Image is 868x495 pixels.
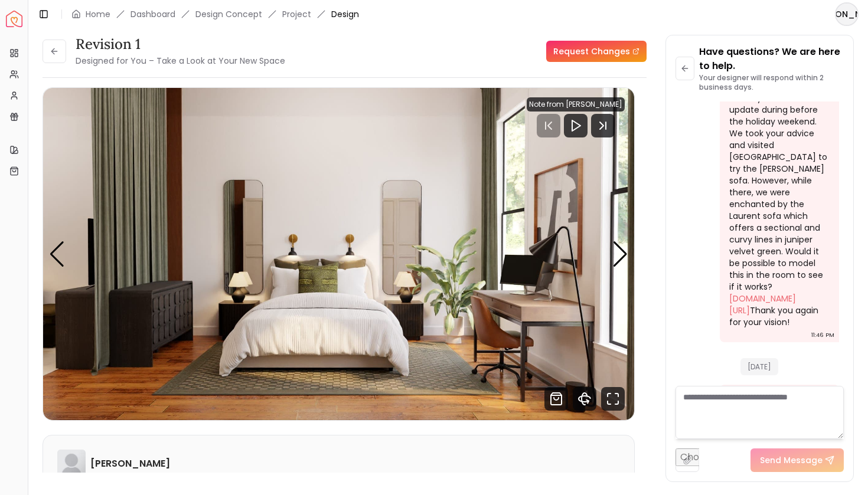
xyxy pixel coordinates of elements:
[76,35,285,54] h3: Revision 1
[729,68,827,328] div: Hello [PERSON_NAME]! Thank you for the update during before the holiday weekend. We took your adv...
[6,11,22,27] img: Spacejoy Logo
[6,11,22,27] a: Spacejoy
[43,88,634,420] div: 1 / 8
[836,4,857,25] span: [PERSON_NAME]
[544,387,568,411] svg: Shop Products from this design
[591,114,615,137] svg: Next Track
[835,2,859,26] button: [PERSON_NAME]
[811,329,834,341] div: 11:46 PM
[195,8,262,20] li: Design Concept
[527,97,625,112] div: Note from [PERSON_NAME]
[573,387,596,411] svg: 360 View
[57,450,86,478] img: Heather Wise
[43,88,634,420] img: Design Render 1
[71,8,359,20] nav: breadcrumb
[282,8,311,20] a: Project
[601,387,625,411] svg: Fullscreen
[546,41,647,62] a: Request Changes
[130,8,175,20] a: Dashboard
[740,358,778,375] span: [DATE]
[569,119,583,133] svg: Play
[49,241,65,267] div: Previous slide
[699,73,844,92] p: Your designer will respond within 2 business days.
[612,241,628,267] div: Next slide
[729,293,796,316] a: [DOMAIN_NAME][URL]
[331,8,359,20] span: Design
[86,8,110,20] a: Home
[699,45,844,73] p: Have questions? We are here to help.
[90,457,170,471] h6: [PERSON_NAME]
[43,88,634,420] div: Carousel
[76,55,285,67] small: Designed for You – Take a Look at Your New Space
